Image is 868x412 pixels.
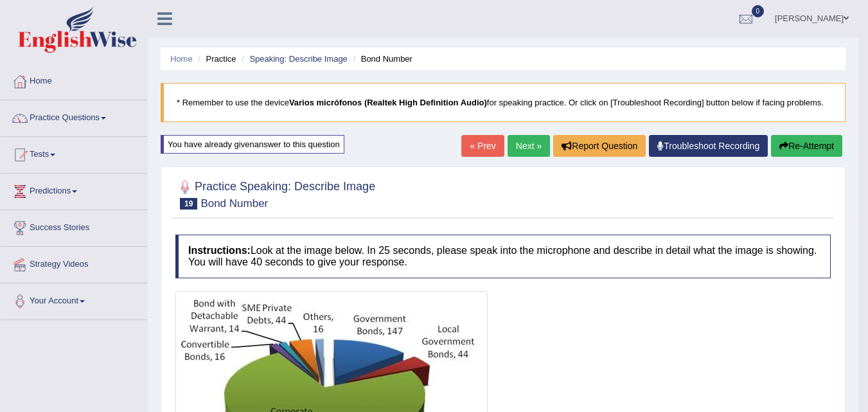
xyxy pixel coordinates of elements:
button: Report Question [553,135,646,157]
a: Strategy Videos [1,247,147,279]
a: « Prev [461,135,504,157]
h4: Look at the image below. In 25 seconds, please speak into the microphone and describe in detail w... [175,235,831,278]
li: Bond Number [350,53,412,65]
b: Varios micrófonos (Realtek High Definition Audio) [289,98,487,107]
span: 0 [752,5,765,17]
b: Instructions: [188,245,251,256]
span: 19 [180,198,197,210]
div: You have already given answer to this question [161,135,344,154]
a: Speaking: Describe Image [249,54,347,64]
a: Predictions [1,174,147,206]
a: Next » [508,135,550,157]
a: Home [170,54,193,64]
a: Troubleshoot Recording [649,135,768,157]
blockquote: * Remember to use the device for speaking practice. Or click on [Troubleshoot Recording] button b... [161,83,846,122]
li: Practice [195,53,236,65]
a: Your Account [1,283,147,316]
button: Re-Attempt [771,135,842,157]
small: Bond Number [200,197,268,210]
h2: Practice Speaking: Describe Image [175,177,375,210]
a: Success Stories [1,210,147,242]
a: Practice Questions [1,100,147,132]
a: Home [1,64,147,96]
a: Tests [1,137,147,169]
